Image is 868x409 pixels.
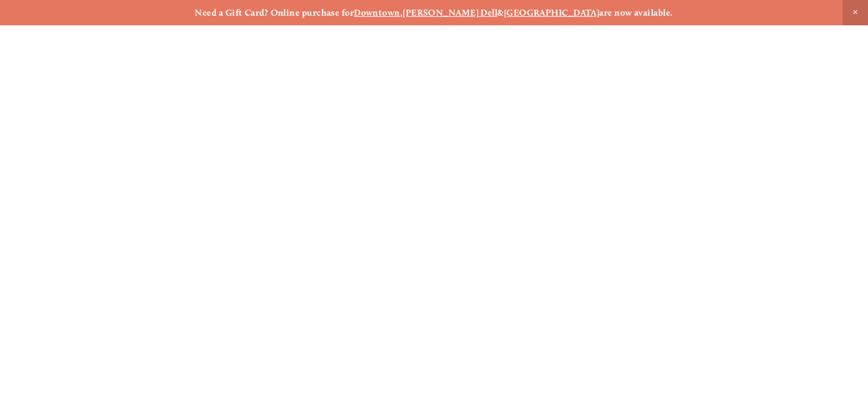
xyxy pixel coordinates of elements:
a: Downtown [354,7,400,18]
a: [GEOGRAPHIC_DATA] [504,7,600,18]
strong: are now available. [599,7,673,18]
strong: Need a Gift Card? Online purchase for [195,7,354,18]
a: [PERSON_NAME] Dell [403,7,497,18]
strong: & [497,7,503,18]
strong: , [400,7,403,18]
